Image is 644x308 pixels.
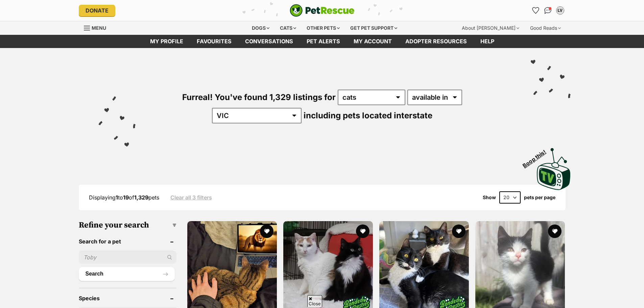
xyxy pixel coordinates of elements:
a: Pet alerts [300,35,347,48]
span: including pets located interstate [304,111,432,120]
strong: 1,329 [134,194,148,201]
a: Boop this! [537,142,571,191]
div: Good Reads [525,21,566,35]
a: Adopter resources [399,35,474,48]
button: Search [79,267,175,281]
button: favourite [260,224,273,238]
span: Menu [92,25,106,31]
span: Close [307,295,322,307]
strong: 1 [116,194,118,201]
a: PetRescue [290,4,355,17]
div: About [PERSON_NAME] [457,21,524,35]
a: Favourites [190,35,238,48]
span: Boop this! [521,144,552,169]
button: favourite [356,224,369,238]
a: My account [347,35,399,48]
button: favourite [452,224,466,238]
img: logo-cat-932fe2b9b8326f06289b0f2fb663e598f794de774fb13d1741a6617ecf9a85b4.svg [290,4,355,17]
header: Species [79,295,176,301]
span: Show [483,195,496,200]
strong: 19 [123,194,129,201]
a: My profile [143,35,190,48]
div: Cats [275,21,301,35]
div: Get pet support [345,21,402,35]
a: Conversations [543,5,553,16]
span: Furreal! You've found 1,329 listings for [182,92,336,102]
label: pets per page [524,195,555,200]
img: chat-41dd97257d64d25036548639549fe6c8038ab92f7586957e7f3b1b290dea8141.svg [544,7,551,14]
header: Search for a pet [79,238,176,244]
a: Favourites [530,5,541,16]
a: Menu [84,21,111,33]
span: Displaying to of pets [89,194,159,201]
input: Toby [79,251,176,264]
ul: Account quick links [530,5,566,16]
button: My account [555,5,566,16]
div: LV [557,7,564,14]
a: Help [474,35,501,48]
img: PetRescue TV logo [537,148,571,190]
a: conversations [238,35,300,48]
a: Donate [79,5,115,16]
button: favourite [548,224,562,238]
div: Other pets [302,21,344,35]
h3: Refine your search [79,220,176,230]
div: Dogs [247,21,274,35]
a: Clear all 3 filters [170,194,212,200]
